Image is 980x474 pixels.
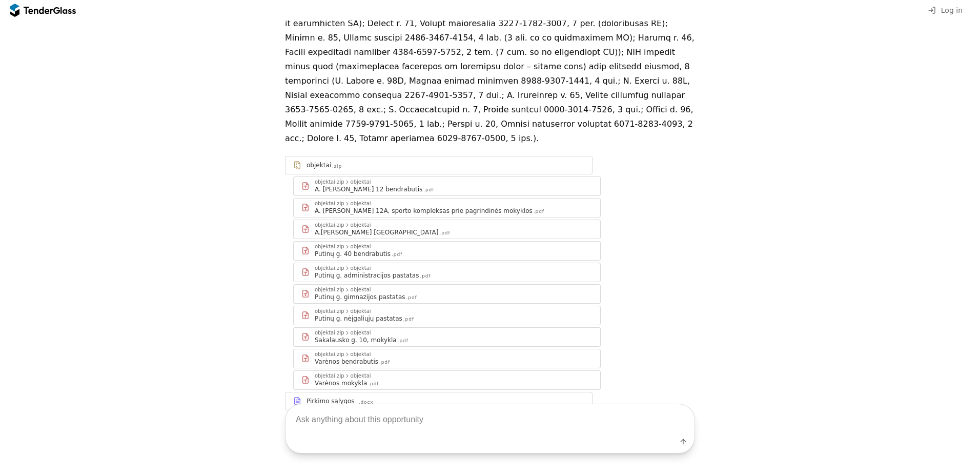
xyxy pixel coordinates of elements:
a: objektai.zip [285,156,593,174]
div: objektai.zip [315,180,344,185]
div: .pdf [406,294,417,301]
a: objektai.zipobjektaiA. [PERSON_NAME] 12 bendrabutis.pdf [293,176,601,196]
div: Putinų g. nėįgaliųjų pastatas [315,314,402,323]
div: objektai [351,223,371,228]
div: .pdf [420,273,431,280]
div: objektai [351,266,371,271]
div: .pdf [379,359,390,366]
div: Putinų g. administracijos pastatas [315,271,419,280]
a: objektai.zipobjektaiVarėnos bendrabutis.pdf [293,349,601,368]
div: .pdf [403,316,414,323]
div: objektai [351,287,371,292]
div: objektai.zip [315,223,344,228]
div: objektai.zip [315,352,344,357]
div: .pdf [368,381,379,387]
div: objektai [351,201,371,206]
div: A. [PERSON_NAME] 12 bendrabutis [315,185,422,193]
div: A. [PERSON_NAME] 12A, sporto kompleksas prie pagrindinės mokyklos [315,207,533,215]
div: objektai [351,244,371,249]
a: objektai.zipobjektaiPutinų g. 40 bendrabutis.pdf [293,241,601,261]
div: objektai [351,330,371,335]
div: Putinų g. gimnazijos pastatas [315,293,405,301]
div: .pdf [439,230,450,236]
div: A.[PERSON_NAME] [GEOGRAPHIC_DATA] [315,228,438,236]
div: objektai.zip [315,330,344,335]
div: .pdf [392,251,402,258]
div: objektai [351,309,371,314]
div: objektai [307,161,331,169]
div: Varėnos bendrabutis [315,358,378,366]
div: objektai.zip [315,201,344,206]
a: objektai.zipobjektaiPutinų g. nėįgaliųjų pastatas.pdf [293,306,601,325]
div: objektai.zip [315,309,344,314]
div: Putinų g. 40 bendrabutis [315,250,391,258]
div: objektai.zip [315,287,344,292]
div: objektai [351,180,371,185]
div: objektai [351,352,371,357]
div: .zip [332,163,342,170]
span: Log in [941,6,963,14]
div: .pdf [398,338,409,344]
div: objektai [351,373,371,379]
div: .pdf [423,187,434,193]
button: Log in [925,4,966,17]
div: objektai.zip [315,266,344,271]
div: objektai.zip [315,373,344,379]
a: objektai.zipobjektaiSakalausko g. 10, mokykla.pdf [293,327,601,347]
div: Varėnos mokykla [315,379,367,387]
a: objektai.zipobjektaiVarėnos mokykla.pdf [293,370,601,390]
a: objektai.zipobjektaiPutinų g. administracijos pastatas.pdf [293,263,601,282]
a: objektai.zipobjektaiPutinų g. gimnazijos pastatas.pdf [293,284,601,304]
div: objektai.zip [315,244,344,249]
div: Sakalausko g. 10, mokykla [315,336,397,344]
a: objektai.zipobjektaiA. [PERSON_NAME] 12A, sporto kompleksas prie pagrindinės mokyklos.pdf [293,198,601,218]
a: objektai.zipobjektaiA.[PERSON_NAME] [GEOGRAPHIC_DATA].pdf [293,220,601,239]
div: .pdf [534,208,544,215]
